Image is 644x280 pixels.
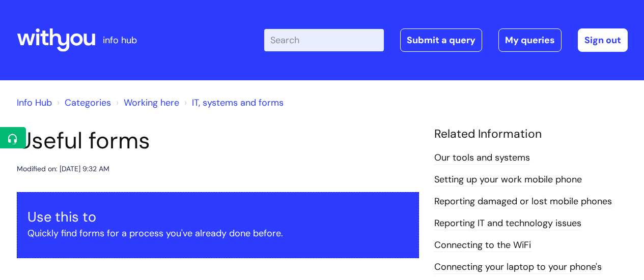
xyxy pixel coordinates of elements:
div: | - [264,28,628,52]
a: Reporting damaged or lost mobile phones [434,195,612,208]
a: Reporting IT and technology issues [434,217,581,230]
a: Our tools and systems [434,151,530,165]
p: Quickly find forms for a process you've already done before. [27,225,408,241]
li: Working here [114,95,179,111]
a: Connecting to the WiFi [434,239,531,252]
a: My queries [498,28,562,52]
a: Submit a query [400,28,482,52]
a: IT, systems and forms [192,97,284,109]
li: IT, systems and forms [182,95,284,111]
a: Setting up your work mobile phone [434,173,582,186]
input: Search [264,29,384,51]
a: Info Hub [17,97,52,109]
h1: Useful forms [17,127,419,154]
p: info hub [103,32,137,48]
a: Working here [124,97,179,109]
a: Categories [65,97,111,109]
a: Sign out [578,28,628,52]
h4: Related Information [434,127,628,141]
li: Solution home [54,95,111,111]
h3: Use this to [27,209,408,225]
div: Modified on: [DATE] 9:32 AM [17,163,109,175]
